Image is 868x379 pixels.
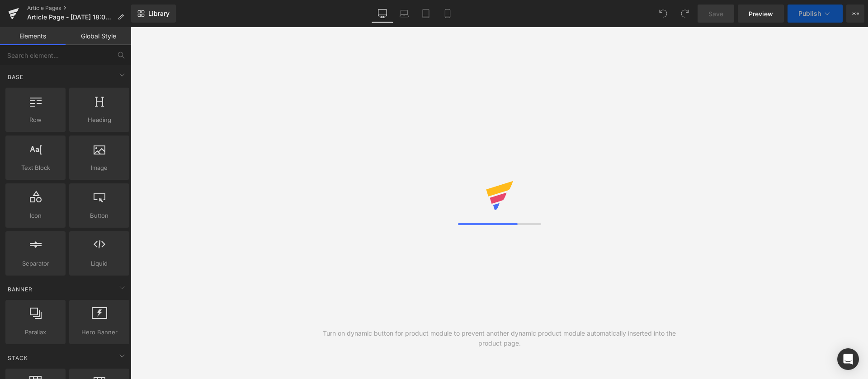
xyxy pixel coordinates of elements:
span: Article Page - [DATE] 18:06:17 [27,14,114,21]
a: Preview [738,5,784,23]
span: Separator [8,259,63,268]
a: New Library [131,5,176,23]
span: Parallax [8,328,63,337]
a: Mobile [437,5,458,23]
button: Redo [676,5,694,23]
span: Liquid [72,259,127,268]
div: Open Intercom Messenger [837,348,859,370]
span: Save [708,9,723,19]
button: Publish [788,5,843,23]
button: Undo [654,5,672,23]
span: Image [72,163,127,173]
span: Library [148,9,170,18]
span: Text Block [8,163,63,173]
span: Base [7,73,24,81]
span: Icon [8,211,63,220]
a: Desktop [372,5,393,23]
span: Button [72,211,127,220]
a: Global Style [66,27,131,45]
span: Hero Banner [72,328,127,337]
span: Stack [7,354,29,362]
div: Turn on dynamic button for product module to prevent another dynamic product module automatically... [315,328,684,348]
span: Banner [7,285,33,294]
button: More [846,5,864,23]
span: Row [8,115,63,125]
a: Article Pages [27,5,131,12]
a: Laptop [393,5,415,23]
span: Preview [749,9,773,19]
span: Publish [798,10,821,17]
span: Heading [72,115,127,125]
a: Tablet [415,5,437,23]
